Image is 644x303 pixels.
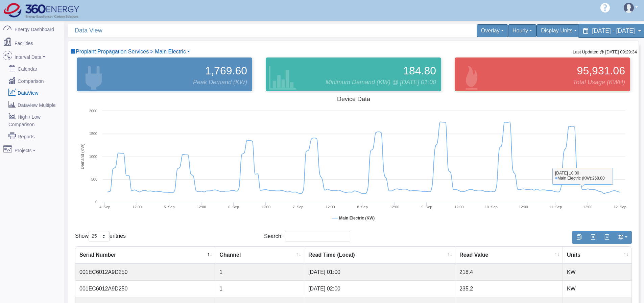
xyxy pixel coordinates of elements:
div: Overlay [477,24,508,37]
text: 0 [95,200,97,204]
td: [DATE] 02:00 [304,280,455,297]
span: Minimum Demand (KW) @ [DATE] 01:00 [326,78,436,87]
text: 12:00 [583,205,593,209]
td: 001EC6012A9D250 [75,280,215,297]
text: 12:00 [197,205,206,209]
label: Search: [264,231,350,241]
text: 12:00 [390,205,399,209]
text: 1000 [89,155,97,159]
span: Total Usage (KWH) [573,78,625,87]
text: 12:00 [261,205,271,209]
button: Export to Excel [586,231,600,244]
td: 001EC6012A9D250 [75,264,215,280]
div: Display Units [536,24,581,37]
tspan: Main Electric (KW) [339,216,375,220]
input: Search: [285,231,350,241]
span: 1,769.60 [205,63,247,79]
tspan: 6. Sep [228,205,239,209]
label: Show entries [75,231,126,241]
text: 12:00 [326,205,335,209]
a: Proplant Propagation Services > Main Electric [70,49,190,54]
tspan: 5. Sep [164,205,175,209]
tspan: 9. Sep [422,205,432,209]
th: Units : activate to sort column ascending [563,247,631,264]
tspan: 4. Sep [99,205,110,209]
td: 1 [215,264,304,280]
tspan: 11. Sep [549,205,562,209]
tspan: 12. Sep [614,205,626,209]
span: 184.80 [403,63,436,79]
th: Channel : activate to sort column ascending [215,247,304,264]
small: Last Updated @ [DATE] 09:29:34 [573,49,637,54]
select: Showentries [89,231,110,241]
text: 12:00 [454,205,464,209]
span: Data View [75,24,357,37]
td: [DATE] 01:00 [304,264,455,280]
td: KW [563,264,631,280]
span: Peak Demand (KW) [193,78,247,87]
img: user-3.svg [624,3,634,13]
tspan: 10. Sep [485,205,498,209]
th: Read Value : activate to sort column ascending [455,247,563,264]
th: Serial Number : activate to sort column descending [75,247,215,264]
tspan: 8. Sep [357,205,368,209]
span: Device List [76,49,186,54]
span: [DATE] - [DATE] [592,27,635,34]
text: 1500 [89,132,97,136]
text: 500 [91,177,97,181]
tspan: 7. Sep [293,205,304,209]
text: 12:00 [519,205,528,209]
button: Generate PDF [600,231,614,244]
td: 235.2 [455,280,563,297]
button: Show/Hide Columns [614,231,632,244]
tspan: Demand (KW) [80,143,85,169]
td: KW [563,280,631,297]
text: 2000 [89,109,97,113]
td: 1 [215,280,304,297]
button: Copy to clipboard [572,231,586,244]
div: Hourly [508,24,536,37]
span: 95,931.06 [577,63,625,79]
text: 12:00 [133,205,142,209]
td: 218.4 [455,264,563,280]
tspan: Device Data [337,96,371,102]
th: Read Time (Local) : activate to sort column ascending [304,247,455,264]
